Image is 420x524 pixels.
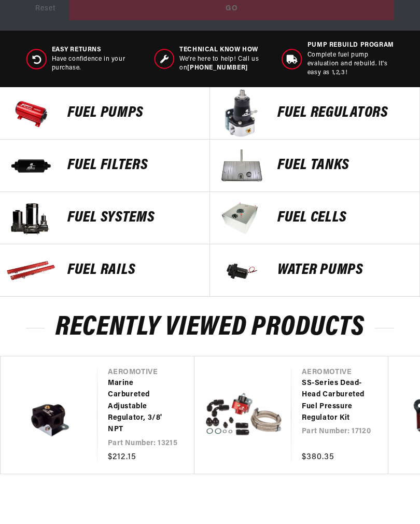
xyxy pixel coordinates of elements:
a: Fuel Tanks Fuel Tanks [210,140,420,192]
img: FUEL Cells [215,192,267,244]
p: FUEL Cells [277,210,409,226]
span: Easy Returns [52,46,138,54]
a: [PHONE_NUMBER] [187,65,247,71]
a: FUEL Cells FUEL Cells [210,192,420,244]
a: Water Pumps Water Pumps [210,244,420,297]
span: Technical Know How [179,46,266,54]
img: Fuel Systems [5,192,57,244]
img: Fuel Tanks [215,140,267,191]
img: FUEL Rails [5,244,57,296]
a: FUEL REGULATORS FUEL REGULATORS [210,87,420,140]
a: Marine Carbureted Adjustable Regulator, 3/8' NPT [108,378,174,436]
p: We’re here to help! Call us on [179,55,266,73]
p: Water Pumps [277,263,409,278]
a: SS-Series Dead-Head Carbureted Fuel Pressure Regulator Kit [302,378,368,424]
p: FUEL Rails [67,263,199,278]
p: Fuel Pumps [67,105,199,121]
p: Complete fuel pump evaluation and rebuild. It's easy as 1,2,3! [307,51,394,77]
h2: Recently Viewed Products [26,315,394,340]
p: Fuel Tanks [277,158,409,173]
p: Fuel Systems [67,210,199,226]
img: FUEL FILTERS [5,140,57,191]
p: FUEL REGULATORS [277,105,409,121]
img: FUEL REGULATORS [215,87,267,139]
img: Water Pumps [215,244,267,296]
p: FUEL FILTERS [67,158,199,173]
span: Pump Rebuild program [307,41,394,50]
p: Have confidence in your purchase. [52,55,138,73]
img: Fuel Pumps [5,87,57,139]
